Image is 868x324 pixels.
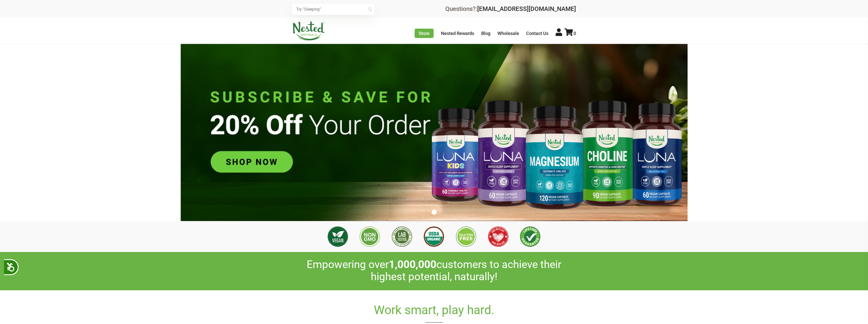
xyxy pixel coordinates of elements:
[415,29,434,38] a: Store
[392,226,412,247] img: 3rd Party Lab Tested
[292,303,576,322] h2: Work smart, play hard.
[477,5,576,12] a: [EMAIL_ADDRESS][DOMAIN_NAME]
[360,226,380,247] img: Non GMO
[456,226,476,247] img: Gluten Free
[292,4,374,15] input: Try "Sleeping"
[424,226,444,247] img: USDA Organic
[564,31,576,36] a: 0
[574,31,576,36] span: 0
[520,226,540,247] img: Lifetime Guarantee
[481,31,490,36] a: Blog
[497,31,519,36] a: Wholesale
[432,210,437,215] button: 1 of 1
[441,31,474,36] a: Nested Rewards
[181,44,688,221] img: Untitled_design_76.png
[328,226,348,247] img: Vegan
[526,31,548,36] a: Contact Us
[292,21,325,41] img: Nested Naturals
[292,258,576,283] h2: Empowering over customers to achieve their highest potential, naturally!
[488,226,508,247] img: Made with Love
[389,258,436,271] span: 1,000,000
[445,6,576,12] div: Questions?:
